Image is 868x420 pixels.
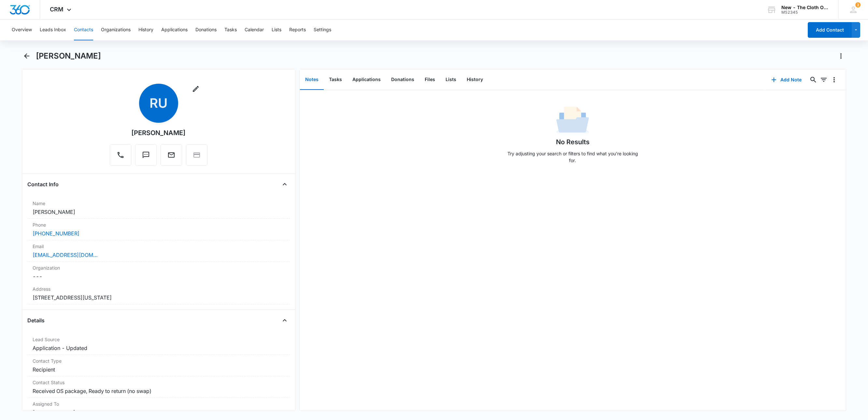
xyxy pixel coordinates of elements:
[110,154,131,160] a: Call
[420,70,440,90] button: Files
[27,398,290,419] div: Assigned To[PERSON_NAME]
[27,197,290,219] div: Name[PERSON_NAME]
[33,357,285,364] label: Contact Type
[50,6,64,13] span: CRM
[300,70,324,90] button: Notes
[27,376,290,398] div: Contact StatusReceived OS package, Ready to return (no swap)
[504,150,641,164] p: Try adjusting your search or filters to find what you’re looking for.
[386,70,420,90] button: Donations
[27,333,290,355] div: Lead SourceApplication - Updated
[33,409,285,416] dd: [PERSON_NAME]
[314,20,331,40] button: Settings
[27,283,290,304] div: Address[STREET_ADDRESS][US_STATE]
[289,20,306,40] button: Reports
[27,180,59,188] h4: Contact Info
[324,70,347,90] button: Tasks
[781,10,829,15] div: account id
[33,264,285,271] label: Organization
[33,336,285,343] label: Lead Source
[138,20,153,40] button: History
[33,230,79,237] a: [PHONE_NUMBER]
[855,2,861,7] div: notifications count
[135,144,157,166] button: Text
[110,144,131,166] button: Call
[33,208,285,216] dd: [PERSON_NAME]
[33,387,285,395] dd: Received OS package, Ready to return (no swap)
[27,240,290,262] div: Email[EMAIL_ADDRESS][DOMAIN_NAME]
[279,179,290,189] button: Close
[245,20,264,40] button: Calendar
[829,75,839,85] button: Overflow Menu
[27,355,290,376] div: Contact TypeRecipient
[33,243,285,250] label: Email
[781,5,829,10] div: account name
[33,286,285,292] label: Address
[33,379,285,386] label: Contact Status
[855,2,861,7] span: 2
[139,84,178,123] span: RU
[195,20,217,40] button: Donations
[131,128,186,138] div: [PERSON_NAME]
[27,262,290,283] div: Organization---
[347,70,386,90] button: Applications
[161,144,182,166] button: Email
[33,294,285,301] dd: [STREET_ADDRESS][US_STATE]
[556,137,590,147] h1: No Results
[818,75,829,85] button: Filters
[74,20,93,40] button: Contacts
[440,70,462,90] button: Lists
[808,75,818,85] button: Search...
[33,400,285,407] label: Assigned To
[33,200,285,207] label: Name
[556,105,589,137] img: No Data
[33,273,285,280] dd: ---
[27,219,290,240] div: Phone[PHONE_NUMBER]
[101,20,131,40] button: Organizations
[27,316,45,324] h4: Details
[12,20,32,40] button: Overview
[33,251,98,259] a: [EMAIL_ADDRESS][DOMAIN_NAME]
[33,221,285,228] label: Phone
[161,154,182,160] a: Email
[462,70,488,90] button: History
[836,51,846,61] button: Actions
[808,22,852,38] button: Add Contact
[135,154,157,160] a: Text
[22,51,32,61] button: Back
[272,20,281,40] button: Lists
[33,344,285,352] dd: Application - Updated
[33,366,285,373] dd: Recipient
[224,20,237,40] button: Tasks
[765,72,808,88] button: Add Note
[279,315,290,326] button: Close
[36,51,101,61] h1: [PERSON_NAME]
[161,20,188,40] button: Applications
[40,20,66,40] button: Leads Inbox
